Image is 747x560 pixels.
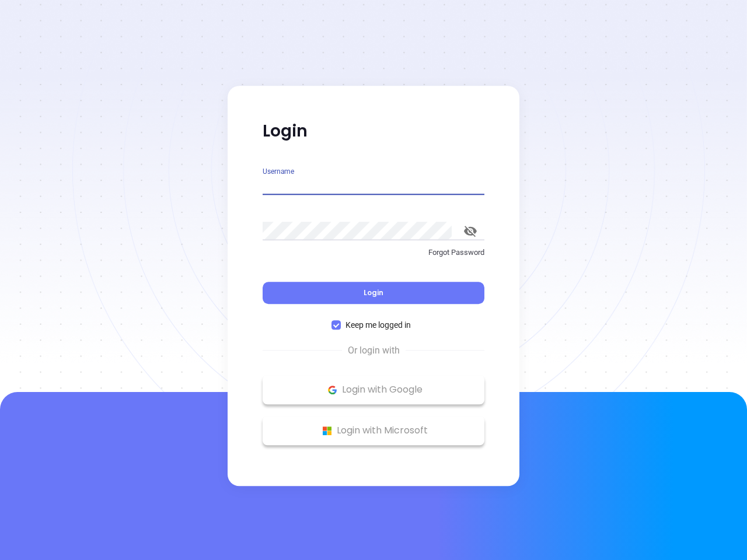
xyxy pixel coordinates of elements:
[268,422,479,439] p: Login with Microsoft
[341,318,416,331] span: Keep me logged in
[263,375,484,404] button: Google Logo Login with Google
[263,416,484,445] button: Microsoft Logo Login with Microsoft
[342,344,406,358] span: Or login with
[456,217,484,245] button: toggle password visibility
[364,288,383,297] span: Login
[263,247,484,268] a: Forgot Password
[320,423,334,438] img: Microsoft Logo
[325,383,340,397] img: Google Logo
[263,282,484,304] button: Login
[263,247,484,258] p: Forgot Password
[263,121,484,142] p: Login
[268,381,479,398] p: Login with Google
[263,168,294,175] label: Username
